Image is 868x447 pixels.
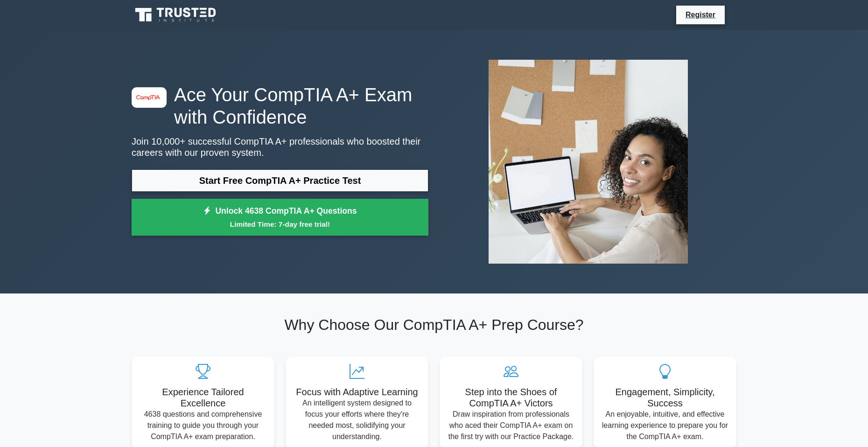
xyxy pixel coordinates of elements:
[132,136,428,158] p: Join 10,000+ successful CompTIA A+ professionals who boosted their careers with our proven system.
[601,386,729,409] h5: Engagement, Simplicity, Success
[447,386,575,409] h5: Step into the Shoes of CompTIA A+ Victors
[447,409,575,442] p: Draw inspiration from professionals who aced their CompTIA A+ exam on the first try with our Prac...
[680,9,721,21] a: Register
[132,316,736,334] h2: Why Choose Our CompTIA A+ Prep Course?
[601,409,729,442] p: An enjoyable, intuitive, and effective learning experience to prepare you for the CompTIA A+ exam.
[293,398,421,442] p: An intelligent system designed to focus your efforts where they're needed most, solidifying your ...
[132,199,428,236] a: Unlock 4638 CompTIA A+ QuestionsLimited Time: 7-day free trial!
[132,169,428,192] a: Start Free CompTIA A+ Practice Test
[139,409,267,442] p: 4638 questions and comprehensive training to guide you through your CompTIA A+ exam preparation.
[143,219,417,230] small: Limited Time: 7-day free trial!
[132,84,428,128] h1: Ace Your CompTIA A+ Exam with Confidence
[293,386,421,398] h5: Focus with Adaptive Learning
[139,386,267,409] h5: Experience Tailored Excellence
